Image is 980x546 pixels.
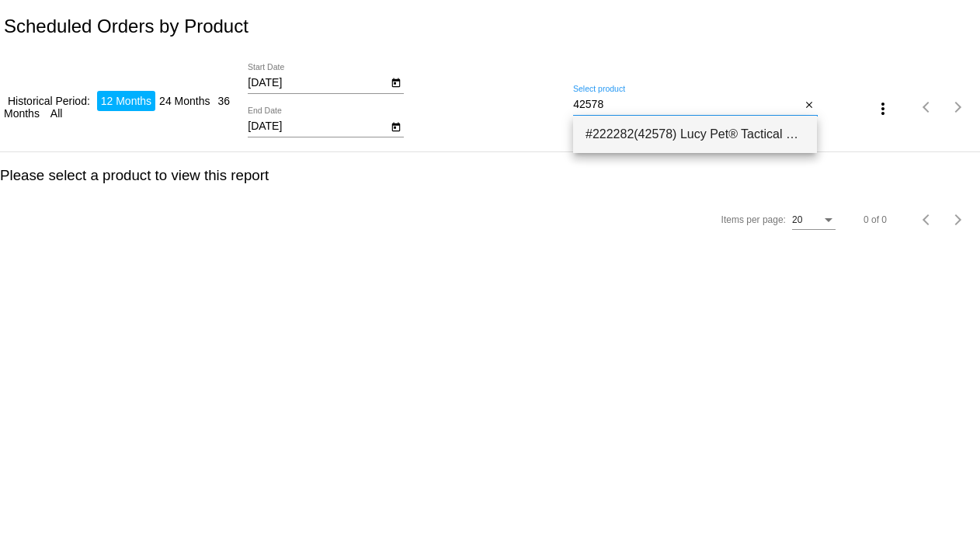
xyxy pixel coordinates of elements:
[47,103,67,123] li: All
[943,204,974,235] button: Next page
[573,99,801,111] input: Select product
[943,92,974,123] button: Next page
[874,99,892,118] mat-icon: more_vert
[4,16,248,37] h2: Scheduled Orders by Product
[248,77,387,89] input: Start Date
[804,99,815,112] mat-icon: close
[4,91,94,111] li: Historical Period:
[912,92,943,123] button: Previous page
[387,118,404,134] button: Open calendar
[721,214,786,225] div: Items per page:
[4,91,230,123] li: 36 Months
[155,91,214,111] li: 24 Months
[912,204,943,235] button: Previous page
[248,120,387,133] input: End Date
[801,97,818,113] button: Clear
[387,74,404,90] button: Open calendar
[792,214,802,225] span: 20
[864,214,887,225] div: 0 of 0
[792,215,836,226] mat-select: Items per page:
[97,91,155,111] li: 12 Months
[586,116,805,153] span: #222282(42578) Lucy Pet® Tactical Fuel® Dog Food-Exclusive Gut Health Formula 85.49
